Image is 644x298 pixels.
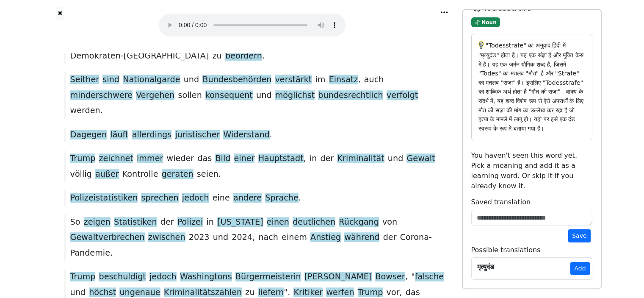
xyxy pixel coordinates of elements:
[235,272,301,282] span: Bürgermeisterin
[70,106,100,115] span: werden
[189,232,210,243] span: 2023
[110,248,113,259] span: .
[160,217,174,227] span: der
[232,232,252,243] span: 2024
[471,150,592,191] p: You haven't seen this word yet. Pick a meaning and add it as a learning word. Or skip it if you a...
[215,153,230,164] span: Bild
[387,90,418,101] span: verfolgt
[364,75,384,84] span: auch
[70,130,107,140] span: Dagegen
[388,153,404,163] span: und
[406,153,435,164] span: Gewalt
[570,262,589,275] button: Add
[406,287,420,297] span: das
[252,232,255,243] span: ,
[56,7,64,20] button: ✖
[70,169,92,179] span: völlig
[148,232,185,243] span: zwischen
[141,193,178,203] span: sprechen
[478,41,484,49] img: ai-brain-3.49b4ec7e03f3752d44d9.png
[177,217,203,228] span: Polizei
[206,217,214,227] span: in
[162,169,193,180] span: geraten
[310,153,317,163] span: in
[568,229,590,242] button: Save
[339,217,379,228] span: Rückgang
[315,75,325,84] span: im
[329,75,358,85] span: Einsatz
[478,41,585,133] p: "Todesstrafe" का अनुवाद हिंदी में "मृत्युदंड" होता है। यह एक संज्ञा है और मुक्ति केस में है। यह ए...
[178,90,202,100] span: sollen
[70,272,96,282] span: Trump
[217,217,263,228] span: [US_STATE]
[405,272,408,282] span: ,
[318,90,383,101] span: bundesrechtlich
[166,153,194,163] span: wieder
[399,287,402,298] span: ,
[123,75,180,85] span: Nationalgarde
[284,287,290,298] span: ".
[70,51,209,61] span: Demokraten-[GEOGRAPHIC_DATA]
[267,217,289,228] span: einen
[218,169,221,180] span: .
[233,193,262,203] span: andere
[99,153,133,164] span: zeichnet
[182,193,209,203] span: jedoch
[344,232,379,243] span: während
[213,193,230,203] span: eine
[149,272,177,282] span: jedoch
[337,153,384,164] span: Kriminalität
[119,287,160,298] span: ungenaue
[256,90,272,100] span: und
[411,272,415,282] span: "
[477,262,494,272] div: मृत्युदंड
[205,90,253,101] span: konsequent
[137,153,163,164] span: immer
[70,217,80,227] span: So
[89,287,116,298] span: höchst
[202,75,271,85] span: Bundesbehörden
[310,232,341,243] span: Anstieg
[265,193,299,203] span: Sprache
[270,130,272,140] span: .
[304,272,372,282] span: [PERSON_NAME]
[102,75,119,85] span: sind
[110,130,128,140] span: läuft
[95,169,119,180] span: außer
[70,75,100,85] span: Seither
[212,51,221,61] span: zu
[258,287,284,298] span: liefern
[471,246,592,254] h6: Possible translations
[70,90,133,101] span: minderschwere
[415,272,444,282] span: falsche
[258,232,278,242] span: nach
[70,153,96,164] span: Trump
[70,193,138,203] span: Polizeistatistiken
[386,287,399,297] span: vor
[358,75,361,85] span: ,
[245,287,254,297] span: zu
[175,130,220,140] span: juristischer
[262,51,265,61] span: .
[70,287,86,297] span: und
[136,90,174,101] span: Vergehen
[471,17,500,27] span: Noun
[382,217,397,227] span: von
[122,169,158,179] span: Kontrolle
[358,287,383,298] span: Trump
[320,153,334,163] span: der
[100,106,103,116] span: .
[70,232,145,243] span: Gewaltverbrechen
[84,217,111,228] span: zeigen
[197,153,212,163] span: das
[304,153,306,164] span: ,
[258,153,304,164] span: Hauptstadt
[223,130,269,140] span: Widerstand
[184,75,199,84] span: und
[234,153,254,164] span: einer
[293,287,323,298] span: Kritiker
[299,193,301,203] span: .
[225,51,262,61] span: beordern
[326,287,354,298] span: werfen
